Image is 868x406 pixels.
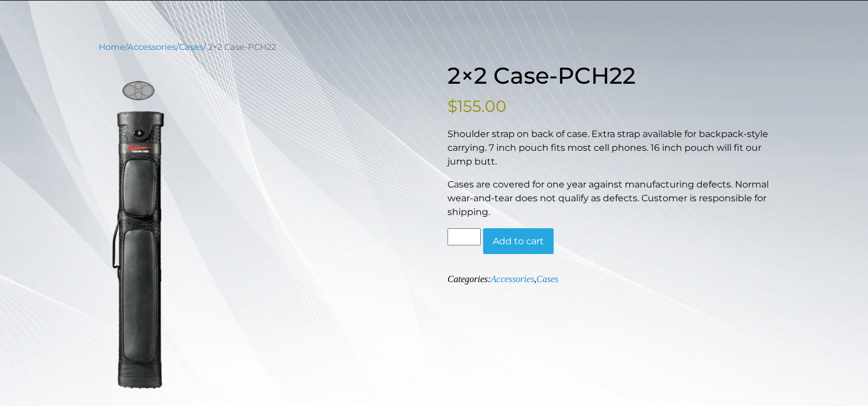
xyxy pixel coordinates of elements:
a: Home [99,42,125,52]
p: Cases are covered for one year against manufacturing defects. Normal wear-and-tear does not quali... [447,178,770,219]
a: Accessories [127,42,176,52]
a: Accessories [491,274,534,284]
a: Cases [536,274,558,284]
h1: 2×2 Case-PCH22 [447,62,770,89]
span: Categories: , [447,274,558,284]
p: Shoulder strap on back of case. Extra strap available for backpack-style carrying. 7 inch pouch f... [447,127,770,169]
img: 2x2Horizontal-1010x168.png [99,76,179,392]
input: Product quantity [447,228,481,245]
nav: Breadcrumb [99,41,770,53]
span: $ [447,96,457,116]
a: Cases [179,42,203,52]
bdi: 155.00 [447,96,507,116]
button: Add to cart [483,228,554,255]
